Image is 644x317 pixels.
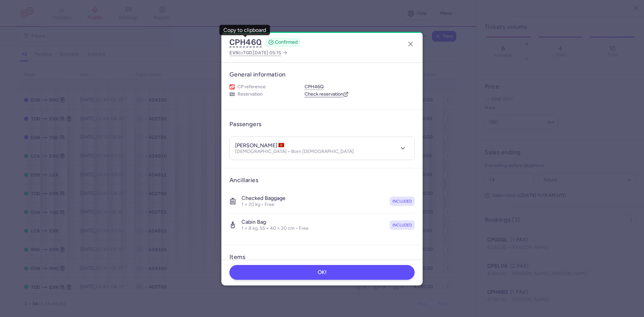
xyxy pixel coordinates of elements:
p: 1 × 8 kg, 55 × 40 × 20 cm • Free [241,225,309,231]
h3: Items [229,253,245,261]
span: CP reference [237,84,266,90]
h3: Passengers [229,120,262,128]
span: CONFIRMED [275,39,298,46]
button: CPH46Q [305,84,324,90]
h3: General information [229,71,415,78]
span: included [392,198,412,205]
div: Copy to clipboard [223,27,266,33]
figure: 1L airline logo [229,84,235,90]
span: to , [229,49,281,57]
h4: Checked baggage [241,195,285,202]
span: [DATE] 05:15 [253,50,281,56]
h3: Ancillaries [229,176,415,184]
button: CPH46Q [229,37,262,47]
span: TGD [243,50,252,55]
span: EVN [229,50,238,55]
span: included [392,222,412,228]
p: 1 × 20 kg • Free [241,202,285,208]
button: OK! [229,265,415,280]
span: OK! [318,269,327,275]
p: [DEMOGRAPHIC_DATA] • Born [DEMOGRAPHIC_DATA] [235,149,354,154]
span: Reservation [237,91,263,97]
h4: Cabin bag [241,219,309,225]
a: Check reservation [305,91,348,97]
h4: [PERSON_NAME] [235,142,284,149]
a: EVNtoTGD,[DATE] 05:15 [229,49,288,57]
